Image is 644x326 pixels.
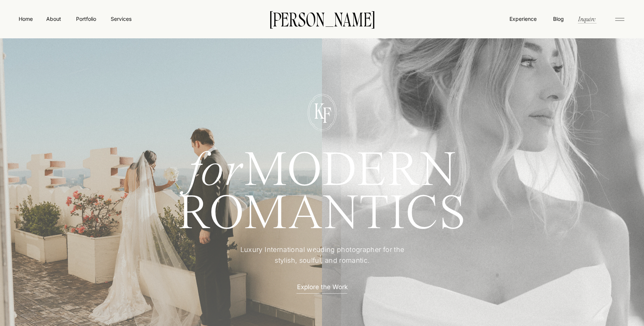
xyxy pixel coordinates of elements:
[290,282,355,290] a: Explore the Work
[110,15,132,23] a: Services
[45,15,62,22] a: About
[151,150,493,186] h1: MODERN
[229,244,415,266] p: Luxury International wedding photographer for the stylish, soulful, and romantic.
[188,148,244,196] i: for
[309,100,329,119] p: K
[258,11,386,26] a: [PERSON_NAME]
[17,15,34,23] a: Home
[509,15,537,23] a: Experience
[551,15,565,22] a: Blog
[73,15,99,23] a: Portfolio
[151,194,493,234] h1: ROMANTICS
[316,105,337,124] p: F
[577,15,596,23] a: Inquire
